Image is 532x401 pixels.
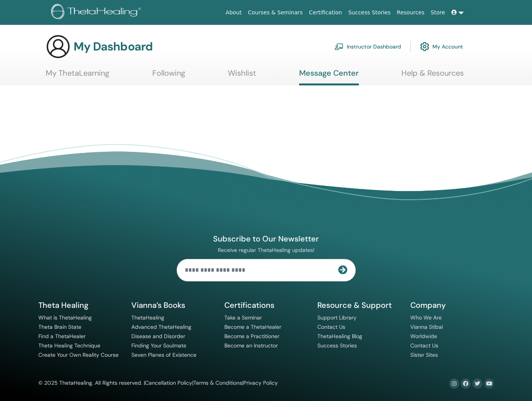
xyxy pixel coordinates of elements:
[317,314,356,321] a: Support Library
[317,333,362,340] a: ThetaHealing Blog
[38,314,92,321] a: What is ThetaHealing
[428,5,448,20] a: Store
[317,300,401,310] h5: Resource & Support
[222,5,244,20] a: About
[38,333,86,340] a: Find a ThetaHealer
[131,323,191,330] a: Advanced ThetaHealing
[420,38,463,55] a: My Account
[131,333,185,340] a: Disease and Disorder
[224,333,279,340] a: Become a Practitioner
[420,40,429,53] img: cog.svg
[410,342,438,349] a: Contact Us
[46,34,71,59] img: generic-user-icon.jpg
[193,379,242,386] a: Terms & Conditions
[243,379,278,386] a: Privacy Policy
[51,4,144,21] img: logo.png
[38,323,81,330] a: Theta Brain State
[410,300,494,310] h5: Company
[345,5,394,20] a: Success Stories
[38,351,119,358] a: Create Your Own Reality Course
[152,68,185,83] a: Following
[317,323,345,330] a: Contact Us
[410,323,443,330] a: Vianna Stibal
[224,300,308,310] h5: Certifications
[131,300,215,310] h5: Vianna’s Books
[177,234,356,244] h4: Subscribe to Our Newsletter
[317,342,357,349] a: Success Stories
[394,5,428,20] a: Resources
[224,342,278,349] a: Become an Instructor
[38,300,122,310] h5: Theta Healing
[224,314,262,321] a: Take a Seminar
[224,323,281,330] a: Become a ThetaHealer
[38,342,100,349] a: Theta Healing Technique
[145,379,192,386] a: Cancellation Policy
[401,68,464,83] a: Help & Resources
[410,351,438,358] a: Sister Sites
[299,68,359,85] a: Message Center
[410,333,437,340] a: Worldwide
[228,68,256,83] a: Wishlist
[74,40,153,54] h3: My Dashboard
[306,5,345,20] a: Certification
[177,247,356,253] p: Receive regular ThetaHealing updates!
[245,5,306,20] a: Courses & Seminars
[38,378,278,388] div: © 2025 ThetaHealing. All Rights reserved. | | |
[131,314,164,321] a: ThetaHealing
[131,351,196,358] a: Seven Planes of Existence
[334,38,401,55] a: Instructor Dashboard
[131,342,186,349] a: Finding Your Soulmate
[334,43,344,50] img: chalkboard-teacher.svg
[410,314,442,321] a: Who We Are
[46,68,109,83] a: My ThetaLearning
